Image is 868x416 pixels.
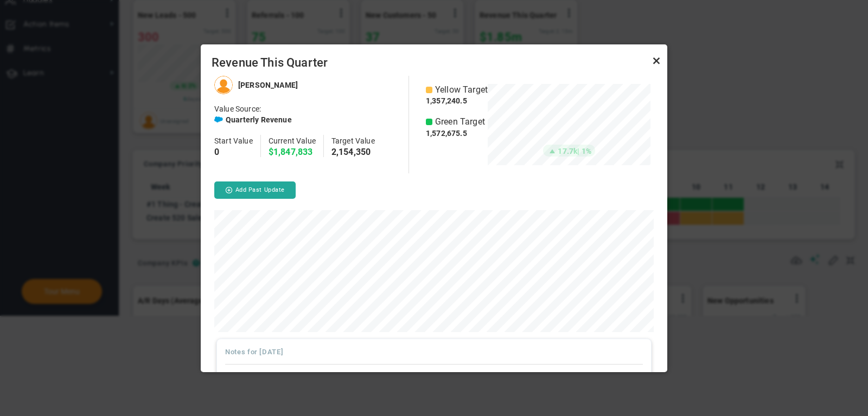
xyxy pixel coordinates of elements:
span: Start Value [214,136,253,145]
h4: 1,357,240.5 [426,96,488,106]
span: Value Source: [214,105,261,113]
span: Target Value [331,136,375,145]
h4: 2,154,350 [331,147,375,157]
button: Add Past Update [214,181,296,199]
span: Yellow Target [435,84,488,96]
span: Current Value [269,136,316,145]
h4: $1,847,833 [269,147,316,157]
h4: Quarterly Revenue [226,115,292,125]
img: Tom Johnson [214,76,233,94]
h4: 1,572,675.5 [426,128,488,138]
a: Close [650,54,663,67]
span: Revenue This Quarter [212,55,656,70]
h4: [PERSON_NAME] [238,80,298,90]
span: Salesforce Enabled<br />Sandbox: Quarterly Revenue [214,115,223,123]
span: Green Target [435,116,485,128]
h3: Notes for [DATE] [225,347,643,357]
h4: 0 [214,147,253,157]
